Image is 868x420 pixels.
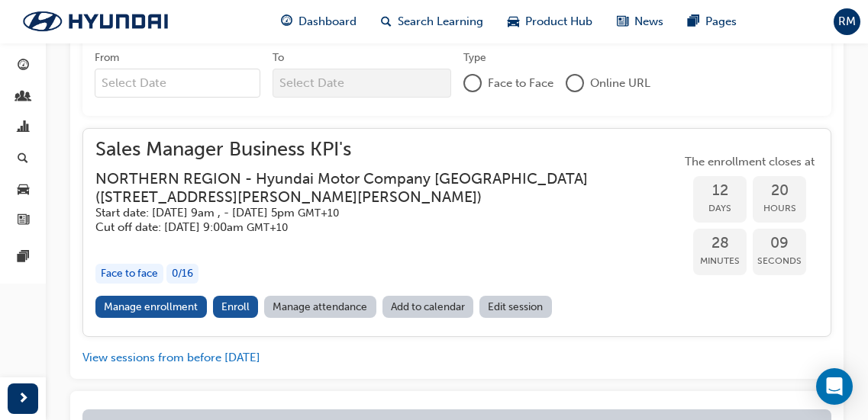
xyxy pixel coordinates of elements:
[18,121,29,135] span: chart-icon
[634,13,663,30] span: News
[398,13,483,30] span: Search Learning
[95,296,207,318] a: Manage enrollment
[705,13,737,30] span: Pages
[95,264,163,284] div: Face to face
[95,50,119,66] div: From
[508,12,519,31] span: car-icon
[269,6,369,37] a: guage-iconDashboard
[95,170,657,206] h3: NORTHERN REGION - Hyundai Motor Company [GEOGRAPHIC_DATA] ( [STREET_ADDRESS][PERSON_NAME][PERSON_...
[369,6,495,37] a: search-iconSearch Learning
[95,69,260,98] input: From
[18,152,28,166] span: search-icon
[298,13,357,30] span: Dashboard
[82,349,260,367] button: View sessions from before [DATE]
[753,200,806,217] span: Hours
[753,235,806,252] span: 09
[281,12,292,31] span: guage-icon
[213,296,259,318] button: Enroll
[816,368,853,405] div: Open Intercom Messenger
[95,141,681,159] span: Sales Manager Business KPI's
[590,75,650,92] span: Online URL
[247,221,288,234] span: Australian Eastern Standard Time GMT+10
[753,252,806,270] span: Seconds
[18,214,29,228] span: news-icon
[166,264,198,284] div: 0 / 16
[8,5,183,37] img: Trak
[18,390,29,409] span: next-icon
[273,69,450,98] input: To
[693,252,747,270] span: Minutes
[488,75,553,92] span: Face to Face
[18,183,29,197] span: car-icon
[95,206,657,220] h5: Start date: [DATE] 9am , - [DATE] 5pm
[264,296,376,318] a: Manage attendance
[495,6,605,37] a: car-iconProduct Hub
[688,12,699,31] span: pages-icon
[605,6,676,37] a: news-iconNews
[834,8,860,35] button: RM
[221,300,250,313] span: Enroll
[18,59,29,73] span: guage-icon
[18,251,29,265] span: pages-icon
[753,182,806,200] span: 20
[382,296,474,318] a: Add to calendar
[838,13,856,30] span: RM
[381,12,392,31] span: search-icon
[617,12,628,31] span: news-icon
[693,200,747,217] span: Days
[693,182,747,200] span: 12
[525,13,592,30] span: Product Hub
[479,296,552,318] a: Edit session
[676,6,749,37] a: pages-iconPages
[18,91,29,104] span: people-icon
[693,235,747,252] span: 28
[681,153,818,171] span: The enrollment closes at
[95,220,657,235] h5: Cut off date: [DATE] 9:00am
[298,207,339,220] span: Australian Eastern Standard Time GMT+10
[273,50,284,66] div: To
[95,141,818,324] button: Sales Manager Business KPI'sNORTHERN REGION - Hyundai Motor Company [GEOGRAPHIC_DATA]([STREET_ADD...
[463,50,486,66] div: Type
